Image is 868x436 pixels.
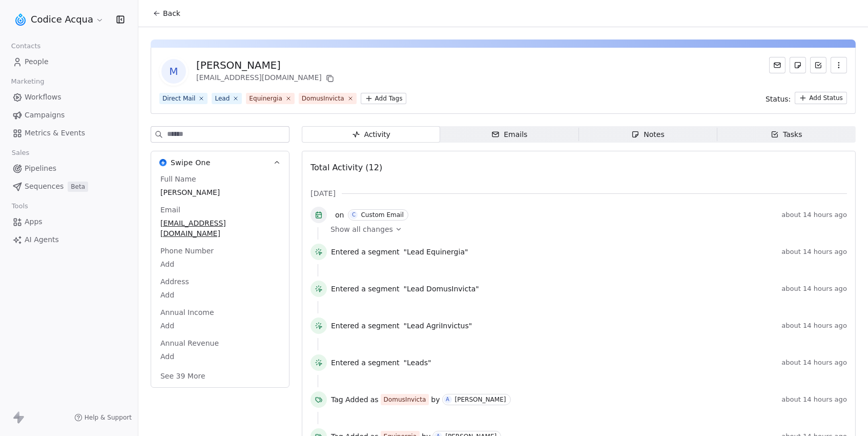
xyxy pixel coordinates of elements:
[352,211,356,219] div: C
[795,92,847,104] button: Add Status
[7,74,49,89] span: Marketing
[160,290,280,300] span: Add
[331,284,400,294] span: Entered a segment
[147,4,187,23] button: Back
[12,11,106,28] button: Codice Acqua
[631,129,664,140] div: Notes
[404,321,472,331] span: "Lead AgriInvictus"
[158,307,216,318] span: Annual Income
[330,224,393,234] span: Show all changes
[330,224,840,234] a: Show all changes
[404,247,468,257] span: "Lead Equinergia"
[8,53,130,70] a: People
[163,8,180,18] span: Back
[25,163,56,174] span: Pipelines
[446,395,449,404] div: A
[7,199,32,214] span: Tools
[781,248,847,256] span: about 14 hours ago
[158,205,182,215] span: Email
[196,58,336,72] div: [PERSON_NAME]
[162,94,195,103] div: Direct Mail
[331,321,400,331] span: Entered a segment
[160,187,280,197] span: [PERSON_NAME]
[8,178,130,195] a: SequencesBeta
[151,151,289,174] button: Swipe OneSwipe One
[766,94,791,104] span: Status:
[781,322,847,330] span: about 14 hours ago
[331,358,400,368] span: Entered a segment
[159,159,167,166] img: Swipe One
[160,259,280,269] span: Add
[25,216,43,227] span: Apps
[8,89,130,106] a: Workflows
[160,321,280,331] span: Add
[302,94,344,103] div: DomusInvicta
[781,395,847,404] span: about 14 hours ago
[161,59,186,84] span: M
[491,129,527,140] div: Emails
[335,210,344,220] span: on
[171,157,211,168] span: Swipe One
[781,211,847,219] span: about 14 hours ago
[331,247,400,257] span: Entered a segment
[158,276,191,287] span: Address
[158,246,216,256] span: Phone Number
[311,188,336,199] span: [DATE]
[160,218,280,239] span: [EMAIL_ADDRESS][DOMAIN_NAME]
[14,13,27,26] img: logo.png
[25,110,65,121] span: Campaigns
[196,72,336,85] div: [EMAIL_ADDRESS][DOMAIN_NAME]
[158,174,198,184] span: Full Name
[781,359,847,367] span: about 14 hours ago
[25,181,64,192] span: Sequences
[771,129,802,140] div: Tasks
[31,13,93,26] span: Codice Acqua
[68,182,88,192] span: Beta
[25,128,85,138] span: Metrics & Events
[331,394,368,405] span: Tag Added
[215,94,230,103] div: Lead
[455,396,506,403] div: [PERSON_NAME]
[160,351,280,362] span: Add
[7,38,45,54] span: Contacts
[8,107,130,124] a: Campaigns
[151,174,289,387] div: Swipe OneSwipe One
[781,285,847,293] span: about 14 hours ago
[8,125,130,142] a: Metrics & Events
[8,160,130,177] a: Pipelines
[25,56,49,67] span: People
[8,231,130,248] a: AI Agents
[361,211,403,219] div: Custom Email
[361,93,407,104] button: Add Tags
[158,338,221,348] span: Annual Revenue
[249,94,282,103] div: Equinergia
[404,284,479,294] span: "Lead DomusInvicta"
[431,394,440,405] span: by
[25,92,61,103] span: Workflows
[370,394,379,405] span: as
[85,413,132,422] span: Help & Support
[154,367,212,385] button: See 39 More
[8,213,130,230] a: Apps
[25,234,59,245] span: AI Agents
[404,358,431,368] span: "Leads"
[74,413,132,422] a: Help & Support
[7,145,34,161] span: Sales
[311,163,382,172] span: Total Activity (12)
[384,395,426,404] div: DomusInvicta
